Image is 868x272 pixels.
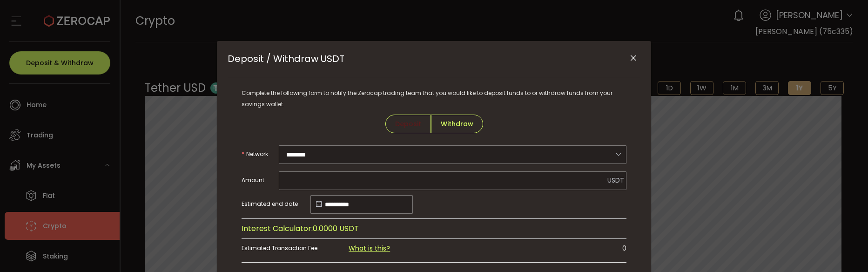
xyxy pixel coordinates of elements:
[313,223,359,234] span: 0.0000 USDT
[441,239,626,258] div: 0
[242,88,626,110] div: Complete the following form to notify the Zerocap trading team that you would like to deposit fun...
[228,52,344,65] span: Deposit / Withdraw USDT
[607,176,624,185] span: USDT
[242,244,317,252] span: Estimated Transaction Fee
[242,223,313,234] span: Interest Calculator:
[385,115,431,133] span: Deposit
[242,195,310,213] label: Estimated end date
[431,115,483,133] span: Withdraw
[821,227,868,272] iframe: Chat Widget
[349,244,390,253] a: What is this?
[242,145,279,163] label: Network
[626,50,642,67] button: Close
[242,171,279,190] label: Amount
